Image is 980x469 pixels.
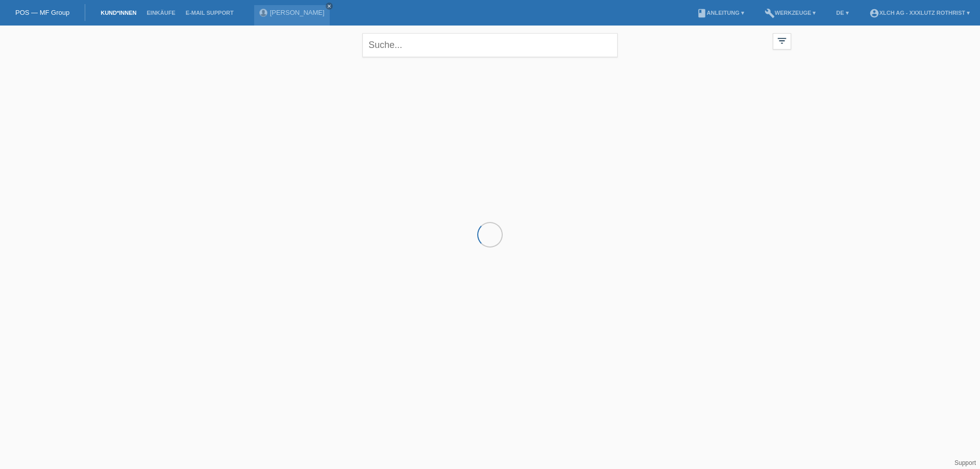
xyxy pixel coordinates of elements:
[776,35,788,46] i: filter_list
[141,10,180,16] a: Einkäufe
[15,9,69,16] a: POS — MF Group
[181,10,239,16] a: E-Mail Support
[326,3,333,10] a: close
[270,9,325,16] a: [PERSON_NAME]
[95,10,141,16] a: Kund*innen
[327,4,332,9] i: close
[864,10,975,16] a: account_circleXLCH AG - XXXLutz Rothrist ▾
[759,10,821,16] a: buildWerkzeuge ▾
[869,8,879,18] i: account_circle
[765,8,775,18] i: build
[362,33,618,57] input: Suche...
[697,8,707,18] i: book
[692,10,749,16] a: bookAnleitung ▾
[831,10,853,16] a: DE ▾
[954,459,976,466] a: Support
